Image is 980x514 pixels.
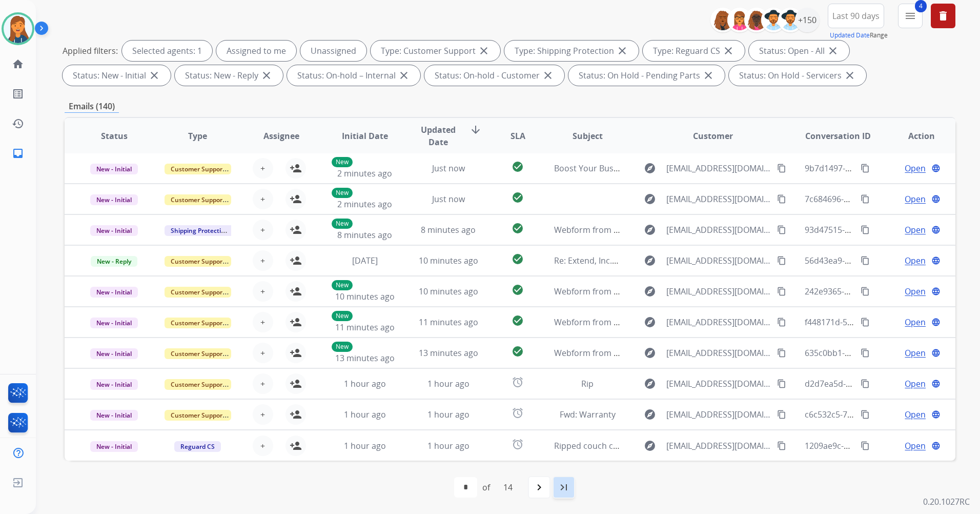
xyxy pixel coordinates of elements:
span: New - Initial [90,379,138,390]
mat-icon: close [478,45,490,57]
mat-icon: person_add [290,440,302,452]
mat-icon: delete [937,10,949,22]
mat-icon: person_add [290,193,302,205]
mat-icon: close [616,45,628,57]
div: Status: Open - All [749,41,849,61]
span: 1209ae9c-3365-4a9d-9134-38039e320978 [805,440,963,451]
span: Reguard CS [174,441,221,452]
span: + [260,193,265,205]
span: Open [905,285,926,298]
span: Rip [581,378,594,389]
span: d2d7ea5d-bf37-408a-a106-1458c3bad01d [805,378,964,389]
mat-icon: content_copy [777,441,786,450]
div: Status: New - Initial [63,65,171,86]
mat-icon: content_copy [777,410,786,419]
div: Selected agents: 1 [122,41,212,61]
mat-icon: content_copy [861,441,870,450]
span: [EMAIL_ADDRESS][DOMAIN_NAME] [666,193,771,205]
mat-icon: close [722,45,734,57]
mat-icon: language [931,410,941,419]
span: + [260,347,265,359]
mat-icon: person_add [290,224,302,236]
div: Status: On Hold - Pending Parts [568,65,725,86]
div: of [482,481,490,493]
mat-icon: close [398,69,410,82]
span: [EMAIL_ADDRESS][DOMAIN_NAME] [666,408,771,421]
mat-icon: explore [644,193,656,205]
span: Customer Support [165,318,231,328]
button: + [253,220,273,240]
span: 1 hour ago [427,440,469,451]
span: 10 minutes ago [335,291,395,302]
span: Open [905,254,926,267]
mat-icon: explore [644,285,656,298]
button: + [253,404,273,425]
span: Webform from [EMAIL_ADDRESS][DOMAIN_NAME] on [DATE] [554,286,786,297]
span: Subject [573,130,603,142]
button: + [253,436,273,456]
span: + [260,316,265,328]
mat-icon: person_add [290,378,302,390]
span: Customer Support [165,194,231,205]
mat-icon: language [931,379,941,388]
div: Status: On-hold – Internal [287,65,420,86]
span: New - Initial [90,441,138,452]
span: 93d47515-46f0-4932-9815-12e00e973d11 [805,224,962,235]
span: + [260,162,265,174]
th: Action [872,118,955,154]
span: 13 minutes ago [335,352,395,364]
mat-icon: person_add [290,347,302,359]
span: [EMAIL_ADDRESS][DOMAIN_NAME] [666,285,771,298]
span: Customer Support [165,287,231,298]
span: 1 hour ago [344,378,386,389]
mat-icon: check_circle [512,191,524,204]
span: 8 minutes ago [337,229,392,241]
p: New [332,280,353,290]
mat-icon: explore [644,408,656,421]
span: Open [905,224,926,236]
span: Updated Date [415,124,461,148]
mat-icon: content_copy [777,194,786,204]
mat-icon: check_circle [512,253,524,265]
mat-icon: check_circle [512,345,524,358]
span: Just now [432,163,465,174]
button: + [253,158,273,179]
mat-icon: language [931,256,941,265]
span: Customer Support [165,164,231,174]
span: + [260,408,265,421]
mat-icon: person_add [290,316,302,328]
span: f448171d-5e80-4b5a-963b-6ec2d49c2f69 [805,317,959,328]
span: New - Reply [91,256,137,267]
mat-icon: alarm [512,407,524,419]
span: Just now [432,193,465,205]
mat-icon: content_copy [861,225,870,234]
mat-icon: menu [904,10,916,22]
p: 0.20.1027RC [923,496,970,508]
mat-icon: content_copy [777,225,786,234]
span: 10 minutes ago [419,286,478,297]
span: Re: Extend, Inc.: Invoice #INV0022463 Due on [DATE] [554,255,754,266]
span: New - Initial [90,194,138,205]
span: [DATE] [352,255,378,266]
button: + [253,343,273,363]
p: Emails (140) [65,100,119,113]
span: c6c532c5-7c99-40ae-a026-4a62f9abdde3 [805,409,960,420]
mat-icon: content_copy [861,379,870,388]
span: Open [905,347,926,359]
button: + [253,312,273,332]
mat-icon: language [931,164,941,173]
span: + [260,285,265,298]
mat-icon: language [931,194,941,204]
mat-icon: close [827,45,839,57]
button: + [253,189,273,209]
mat-icon: alarm [512,438,524,450]
mat-icon: content_copy [861,194,870,204]
mat-icon: explore [644,440,656,452]
mat-icon: content_copy [777,164,786,173]
mat-icon: content_copy [861,164,870,173]
div: Status: On-hold - Customer [424,65,564,86]
span: 1 hour ago [427,409,469,420]
span: Open [905,193,926,205]
span: [EMAIL_ADDRESS][DOMAIN_NAME] [666,254,771,267]
mat-icon: content_copy [861,318,870,327]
